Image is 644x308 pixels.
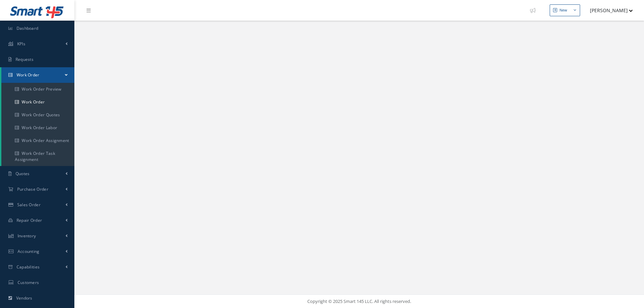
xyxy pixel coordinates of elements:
div: Copyright © 2025 Smart 145 LLC. All rights reserved. [81,298,637,305]
button: [PERSON_NAME] [583,4,633,17]
a: Work Order Preview [1,83,74,96]
button: New [550,4,580,16]
span: Dashboard [17,25,39,31]
span: KPIs [17,41,25,47]
span: Sales Order [17,202,41,208]
a: Work Order Task Assignment [1,147,74,166]
span: Accounting [18,248,40,254]
a: Work Order Labor [1,121,74,134]
span: Requests [16,56,33,62]
a: Work Order [1,67,74,83]
a: Work Order Quotes [1,109,74,121]
span: Purchase Order [17,186,48,192]
span: Customers [18,280,39,285]
a: Work Order [1,96,74,109]
span: Inventory [18,233,36,239]
a: Work Order Assignment [1,134,74,147]
span: Quotes [16,171,30,176]
span: Work Order [17,72,40,78]
span: Vendors [16,295,32,301]
div: New [559,7,567,13]
span: Repair Order [17,217,42,223]
span: Capabilities [17,264,40,270]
